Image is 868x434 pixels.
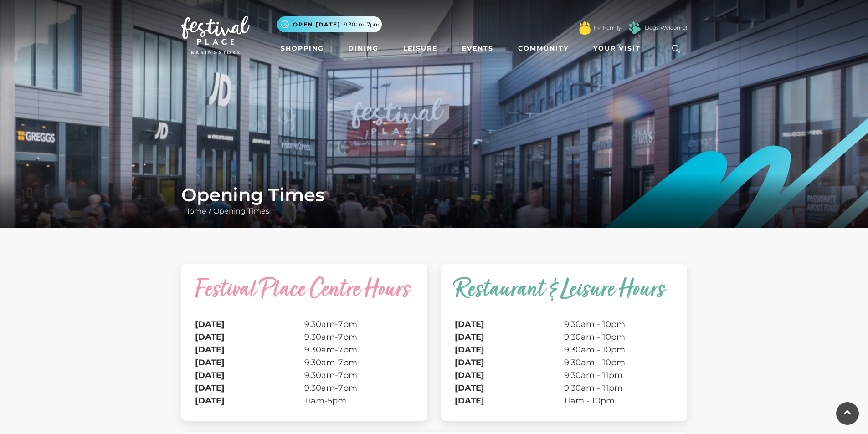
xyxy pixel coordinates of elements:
a: Events [458,40,497,57]
a: Home [181,207,209,215]
td: 9.30am-7pm [304,369,414,382]
td: 9.30am-7pm [304,331,414,343]
td: 9:30am - 10pm [564,343,673,356]
td: 9:30am - 11pm [564,369,673,382]
td: 11am-5pm [304,394,414,407]
th: [DATE] [455,318,564,331]
th: [DATE] [455,343,564,356]
a: Shopping [277,40,328,57]
th: [DATE] [455,331,564,343]
td: 9:30am - 11pm [564,382,673,394]
th: [DATE] [455,369,564,382]
span: 9.30am-7pm [344,20,380,29]
caption: Festival Place Centre Hours [195,278,414,318]
td: 9.30am-7pm [304,382,414,394]
a: Dining [344,40,382,57]
a: Your Visit [590,40,649,57]
h1: Opening Times [181,184,687,206]
th: [DATE] [455,382,564,394]
td: 9.30am-7pm [304,343,414,356]
img: Festival Place Logo [181,16,250,54]
a: Opening Times [211,207,272,215]
td: 9:30am - 10pm [564,356,673,369]
th: [DATE] [195,343,304,356]
td: 9:30am - 10pm [564,318,673,331]
span: Your Visit [593,44,641,53]
a: Dogs Welcome! [645,24,687,32]
a: Leisure [400,40,441,57]
th: [DATE] [195,331,304,343]
th: [DATE] [195,394,304,407]
div: / [175,184,694,217]
a: FP Family [594,24,621,32]
th: [DATE] [195,369,304,382]
button: Open [DATE] 9.30am-7pm [277,16,382,32]
td: 9:30am - 10pm [564,331,673,343]
td: 9.30am-7pm [304,356,414,369]
th: [DATE] [195,318,304,331]
td: 9.30am-7pm [304,318,414,331]
th: [DATE] [195,382,304,394]
caption: Restaurant & Leisure Hours [455,278,673,318]
th: [DATE] [455,394,564,407]
a: Community [514,40,572,57]
th: [DATE] [195,356,304,369]
span: Open [DATE] [293,20,340,29]
th: [DATE] [455,356,564,369]
td: 11am - 10pm [564,394,673,407]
